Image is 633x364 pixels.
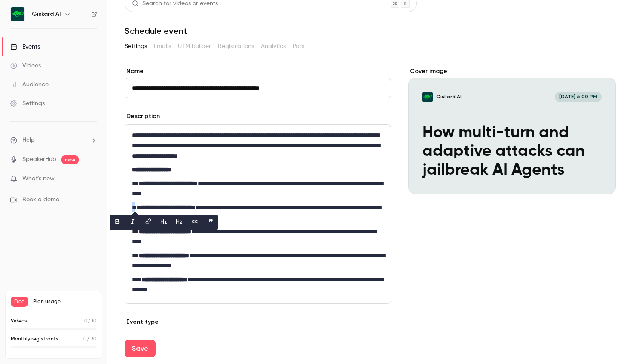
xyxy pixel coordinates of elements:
span: 0 [84,318,88,324]
div: editor [125,125,391,303]
span: Registrations [218,43,254,49]
button: bold [110,215,124,229]
span: Help [22,136,35,145]
span: Free [11,297,28,307]
span: Emails [154,43,171,49]
button: italic [126,215,140,229]
div: Events [10,42,40,51]
a: SpeakerHub [22,155,56,164]
span: new [61,155,79,164]
span: Book a demo [22,195,59,204]
button: Save [125,340,156,357]
span: Analytics [261,43,286,49]
div: Settings [10,99,45,108]
section: Cover image [408,67,616,194]
span: 0 [83,337,87,342]
p: Event type [125,318,391,326]
p: Monthly registrants [11,335,58,343]
span: Polls [293,43,304,49]
span: Plan usage [33,298,97,305]
label: Name [125,67,391,76]
button: Settings [125,39,147,53]
h6: Giskard AI [32,10,61,18]
button: blockquote [203,215,217,229]
label: Cover image [408,67,616,76]
li: help-dropdown-opener [10,136,97,145]
p: / 10 [84,317,97,325]
p: / 30 [83,335,97,343]
section: description [125,124,391,304]
label: Description [125,112,160,121]
iframe: Noticeable Trigger [87,175,97,183]
p: Videos [11,317,27,325]
div: Audience [10,80,49,89]
span: UTM builder [178,43,211,49]
img: Giskard AI [11,7,24,21]
button: link [141,215,155,229]
span: What's new [22,174,55,183]
h1: Schedule event [125,26,616,36]
div: Videos [10,61,41,70]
